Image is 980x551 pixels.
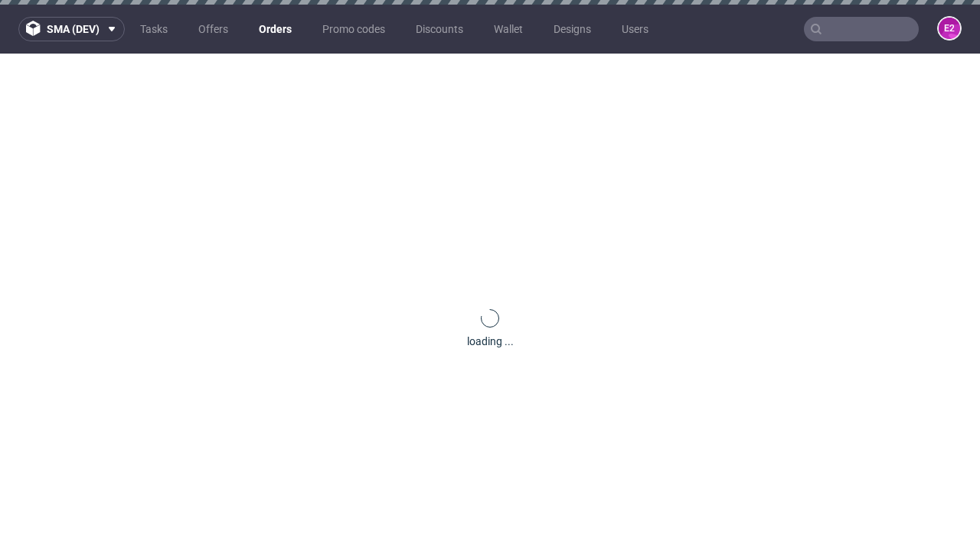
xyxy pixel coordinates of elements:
figcaption: e2 [939,18,960,39]
button: sma (dev) [18,17,125,41]
a: Discounts [407,17,472,41]
a: Offers [189,17,237,41]
span: sma (dev) [47,24,100,34]
a: Tasks [131,17,177,41]
div: loading ... [467,334,514,349]
a: Orders [250,17,301,41]
a: Designs [544,17,600,41]
a: Users [612,17,658,41]
a: Wallet [485,17,532,41]
a: Promo codes [313,17,394,41]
